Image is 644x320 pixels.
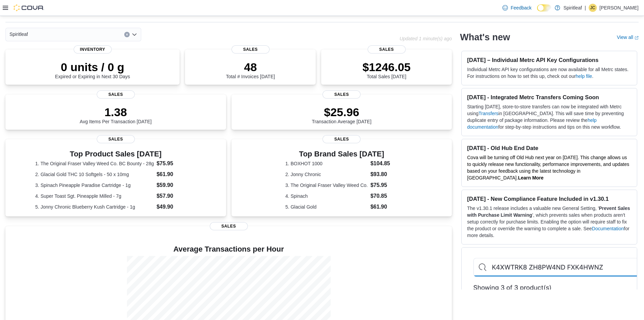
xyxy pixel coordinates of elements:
[537,4,551,12] input: Dark Mode
[564,4,582,12] p: Spiritleaf
[132,32,137,37] button: Open list of options
[592,226,624,231] a: Documentation
[617,35,639,40] a: View allExternal link
[285,204,368,210] dt: 5. Glacial Gold
[55,60,130,74] p: 0 units / 0 g
[97,90,135,99] span: Sales
[467,57,631,63] h3: [DATE] – Individual Metrc API Key Configurations
[35,193,154,199] dt: 4. Super Toast Sgt. Pineapple Milled - 7g
[226,60,275,74] p: 48
[370,203,398,211] dd: $61.90
[634,36,639,40] svg: External link
[285,193,368,199] dt: 4. Spinach
[35,182,154,189] dt: 3. Spinach Pineapple Paradise Cartridge - 1g
[467,206,630,218] strong: Prevent Sales with Purchase Limit Warning
[285,150,398,158] h3: Top Brand Sales [DATE]
[589,4,597,12] div: Jim C
[323,90,361,99] span: Sales
[157,181,196,189] dd: $59.90
[511,4,531,11] span: Feedback
[157,203,196,211] dd: $49.90
[370,192,398,200] dd: $70.85
[35,160,154,167] dt: 1. The Original Fraser Valley Weed Co. BC Bounty - 28g
[370,170,398,178] dd: $93.80
[285,160,368,167] dt: 1. BOXHOT 1000
[10,30,28,38] span: Spiritleaf
[35,171,154,178] dt: 2. Glacial Gold THC 10 Softgels - 50 x 10mg
[74,45,112,54] span: Inventory
[460,32,510,43] h2: What's new
[363,60,411,79] div: Total Sales [DATE]
[467,205,631,239] p: The v1.30.1 release includes a valuable new General Setting, ' ', which prevents sales when produ...
[467,145,631,151] h3: [DATE] - Old Hub End Date
[232,45,270,54] span: Sales
[363,60,411,74] p: $1246.05
[370,159,398,168] dd: $104.85
[500,1,534,15] a: Feedback
[312,105,371,124] div: Transaction Average [DATE]
[157,159,196,168] dd: $75.95
[518,175,544,180] a: Learn More
[97,135,135,143] span: Sales
[537,12,537,12] span: Dark Mode
[368,45,406,54] span: Sales
[576,73,592,79] a: help file
[370,181,398,189] dd: $75.95
[285,182,368,189] dt: 3. The Original Fraser Valley Weed Co.
[467,195,631,202] h3: [DATE] - New Compliance Feature Included in v1.30.1
[226,60,275,79] div: Total # Invoices [DATE]
[467,103,631,130] p: Starting [DATE], store-to-store transfers can now be integrated with Metrc using in [GEOGRAPHIC_D...
[35,204,154,210] dt: 5. Jonny Chronic Blueberry Kush Cartridge - 1g
[157,170,196,178] dd: $61.90
[312,105,371,119] p: $25.96
[11,245,446,253] h4: Average Transactions per Hour
[210,222,248,230] span: Sales
[285,171,368,178] dt: 2. Jonny Chronic
[478,111,498,116] a: Transfers
[80,105,152,119] p: 1.38
[35,150,196,158] h3: Top Product Sales [DATE]
[124,32,130,37] button: Clear input
[80,105,152,124] div: Avg Items Per Transaction [DATE]
[467,66,631,80] p: Individual Metrc API key configurations are now available for all Metrc states. For instructions ...
[467,94,631,101] h3: [DATE] - Integrated Metrc Transfers Coming Soon
[585,4,586,12] p: |
[590,4,595,12] span: JC
[323,135,361,143] span: Sales
[467,155,629,180] span: Cova will be turning off Old Hub next year on [DATE]. This change allows us to quickly release ne...
[55,60,130,79] div: Expired or Expiring in Next 30 Days
[157,192,196,200] dd: $57.90
[600,4,639,12] p: [PERSON_NAME]
[14,4,44,11] img: Cova
[400,36,452,41] p: Updated 1 minute(s) ago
